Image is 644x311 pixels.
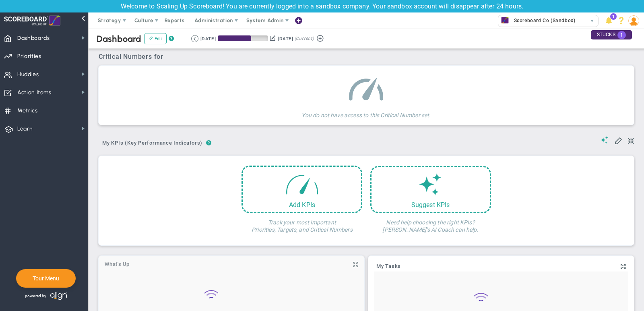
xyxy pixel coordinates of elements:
[144,33,167,44] button: Edit
[17,102,38,119] span: Metrics
[278,35,293,42] div: [DATE]
[295,35,314,42] span: (Current)
[98,17,121,23] span: Strategy
[218,35,268,41] div: Period Progress: 66% Day 60 of 90 with 30 remaining.
[586,15,598,27] span: select
[99,53,165,60] span: Critical Numbers for
[17,66,39,83] span: Huddles
[99,137,206,151] button: My KPIs (Key Performance Indicators)
[191,35,198,42] button: Go to previous period
[243,201,361,209] div: Add KPIs
[617,31,626,39] span: 1
[97,33,141,44] span: Dashboard
[200,35,216,42] div: [DATE]
[17,48,41,65] span: Priorities
[372,201,490,209] div: Suggest KPIs
[17,120,33,137] span: Learn
[246,17,284,23] span: System Admin
[194,17,233,23] span: Administration
[370,213,491,233] h4: Need help choosing the right KPIs? [PERSON_NAME]'s AI Coach can help.
[17,30,50,47] span: Dashboards
[99,137,206,149] span: My KPIs (Key Performance Indicators)
[614,136,622,144] span: Edit My KPIs
[17,84,52,101] span: Action Items
[30,275,62,282] button: Tour Menu
[500,15,510,25] img: 33494.Company.photo
[16,290,102,302] div: Powered by Align
[134,17,153,23] span: Culture
[161,12,189,29] span: Reports
[242,213,362,233] h4: Track your most important Priorities, Targets, and Critical Numbers
[376,263,401,269] span: My Tasks
[510,15,575,26] span: Scoreboard Co (Sandbox)
[301,106,431,119] h4: You do not have access to this Critical Number set.
[603,12,615,29] li: Announcements
[628,15,639,26] img: 193898.Person.photo
[615,12,627,29] li: Help & Frequently Asked Questions (FAQ)
[601,136,609,144] span: Suggestions (AI Feature)
[376,263,401,270] a: My Tasks
[610,13,617,20] span: 1
[591,30,632,39] div: STUCKS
